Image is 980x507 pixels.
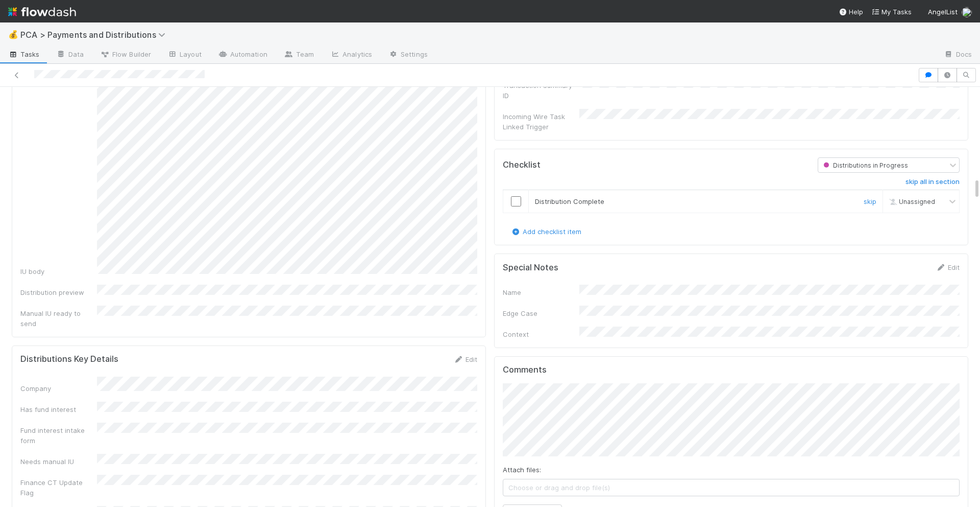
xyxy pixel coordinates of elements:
[503,365,960,375] h5: Comments
[20,425,97,446] div: Fund interest intake form
[503,479,959,496] span: Choose or drag and drop file(s)
[905,178,960,190] a: skip all in section
[503,160,541,170] h5: Checklist
[503,329,579,339] div: Context
[453,355,477,363] a: Edit
[20,266,97,276] div: IU body
[20,287,97,297] div: Distribution preview
[503,465,541,475] label: Attach files:
[100,49,151,59] span: Flow Builder
[905,178,960,186] h6: skip all in section
[535,197,604,205] span: Distribution Complete
[159,47,210,63] a: Layout
[510,227,581,236] a: Add checklist item
[839,7,863,17] div: Help
[503,80,579,101] div: Transaction Summary ID
[503,263,558,273] h5: Special Notes
[871,8,912,16] span: My Tasks
[276,47,322,63] a: Team
[928,8,958,16] span: AngelList
[20,30,170,40] span: PCA > Payments and Distributions
[20,308,97,329] div: Manual IU ready to send
[864,197,876,205] a: skip
[8,30,18,39] span: 💰
[871,7,912,17] a: My Tasks
[8,3,76,20] img: logo-inverted-e16ddd16eac7371096b0.svg
[936,47,980,63] a: Docs
[962,7,972,17] img: avatar_ad9da010-433a-4b4a-a484-836c288de5e1.png
[20,404,97,414] div: Has fund interest
[503,308,579,318] div: Edge Case
[887,198,935,205] span: Unassigned
[20,477,97,498] div: Finance CT Update Flag
[936,263,960,271] a: Edit
[503,287,579,297] div: Name
[380,47,436,63] a: Settings
[8,49,40,59] span: Tasks
[20,456,97,467] div: Needs manual IU
[20,383,97,394] div: Company
[322,47,380,63] a: Analytics
[503,111,579,132] div: Incoming Wire Task Linked Trigger
[821,162,908,169] span: Distributions in Progress
[92,47,159,63] a: Flow Builder
[20,354,118,364] h5: Distributions Key Details
[48,47,92,63] a: Data
[210,47,276,63] a: Automation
